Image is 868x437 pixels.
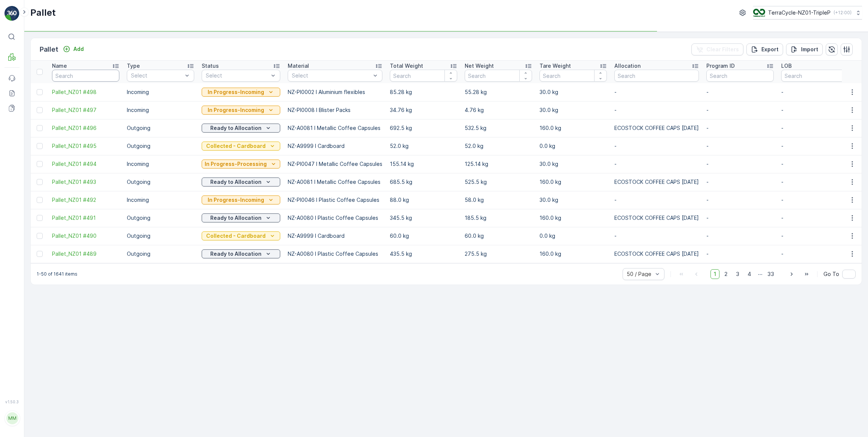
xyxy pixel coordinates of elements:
[127,232,194,240] p: Outgoing
[202,124,280,133] button: Ready to Allocation
[390,124,457,132] p: 692.5 kg
[202,160,280,169] button: In Progress-Processing
[52,142,119,150] span: Pallet_NZ01 #495
[37,89,43,95] div: Toggle Row Selected
[753,6,862,19] button: TerraCycle-NZ01-TripleP(+12:00)
[611,191,703,209] td: -
[540,214,607,222] p: 160.0 kg
[706,160,774,168] p: -
[288,124,382,132] p: NZ-A0081 I Metallic Coffee Capsules
[614,62,641,70] p: Allocation
[390,142,457,150] p: 52.0 kg
[614,70,699,82] input: Search
[611,155,703,173] td: -
[37,161,43,167] div: Toggle Row Selected
[52,160,119,168] a: Pallet_NZ01 #494
[706,106,774,114] p: -
[390,88,457,96] p: 85.28 kg
[691,43,743,55] button: Clear Filters
[208,88,264,96] p: In Progress-Incoming
[781,88,849,96] p: -
[52,196,119,204] span: Pallet_NZ01 #492
[764,269,777,279] span: 33
[721,269,731,279] span: 2
[288,178,382,186] p: NZ-A0081 I Metallic Coffee Capsules
[753,9,765,17] img: TC_7kpGtVS.png
[781,160,849,168] p: -
[611,137,703,155] td: -
[540,124,607,132] p: 160.0 kg
[781,106,849,114] p: -
[73,45,84,53] p: Add
[540,160,607,168] p: 30.0 kg
[37,271,77,277] p: 1-50 of 1641 items
[781,250,849,258] p: -
[781,196,849,204] p: -
[4,6,19,21] img: logo
[127,106,194,114] p: Incoming
[127,142,194,150] p: Outgoing
[37,197,43,203] div: Toggle Row Selected
[202,106,280,115] button: In Progress-Incoming
[781,142,849,150] p: -
[706,250,774,258] p: -
[413,6,454,15] p: Pallet #20277
[390,160,457,168] p: 155.14 kg
[206,72,269,79] p: Select
[52,88,119,96] span: Pallet_NZ01 #498
[52,232,119,240] a: Pallet_NZ01 #490
[205,160,267,168] p: In Progress-Processing
[706,196,774,204] p: -
[768,9,831,16] p: TerraCycle-NZ01-TripleP
[52,70,119,82] input: Search
[40,172,55,179] span: Pallet
[390,62,423,70] p: Total Weight
[465,232,532,240] p: 60.0 kg
[206,142,266,150] p: Collected - Cardboard
[127,124,194,132] p: Outgoing
[52,178,119,186] a: Pallet_NZ01 #493
[288,62,309,70] p: Material
[288,142,382,150] p: NZ-A9999 I Cardboard
[44,135,60,142] span: 137.92
[706,232,774,240] p: -
[288,160,382,168] p: NZ-PI0047 I Metallic Coffee Capsules
[131,72,183,79] p: Select
[42,160,49,166] span: 30
[52,62,67,70] p: Name
[202,88,280,97] button: In Progress-Incoming
[6,148,39,154] span: Net Weight :
[202,142,280,151] button: Collected - Cardboard
[540,70,607,82] input: Search
[127,62,140,70] p: Type
[540,62,571,70] p: Tare Weight
[706,70,774,82] input: Search
[37,251,43,257] div: Toggle Row Selected
[4,400,19,404] span: v 1.50.3
[39,148,56,154] span: 107.92
[37,233,43,239] div: Toggle Row Selected
[288,106,382,114] p: NZ-PI0008 I Blister Packs
[390,232,457,240] p: 60.0 kg
[127,178,194,186] p: Outgoing
[288,232,382,240] p: NZ-A9999 I Cardboard
[37,215,43,221] div: Toggle Row Selected
[37,179,43,185] div: Toggle Row Selected
[614,214,699,222] p: ECOSTOCK COFFEE CAPS [DATE]
[786,43,823,55] button: Import
[52,106,119,114] span: Pallet_NZ01 #497
[465,106,532,114] p: 4.76 kg
[52,250,119,258] a: Pallet_NZ01 #489
[390,196,457,204] p: 88.0 kg
[25,123,61,129] span: Pallet #20277
[465,160,532,168] p: 125.14 kg
[30,7,56,19] p: Pallet
[706,62,735,70] p: Program ID
[52,124,119,132] a: Pallet_NZ01 #496
[6,172,40,179] span: Asset Type :
[710,269,719,279] span: 1
[744,269,755,279] span: 4
[540,106,607,114] p: 30.0 kg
